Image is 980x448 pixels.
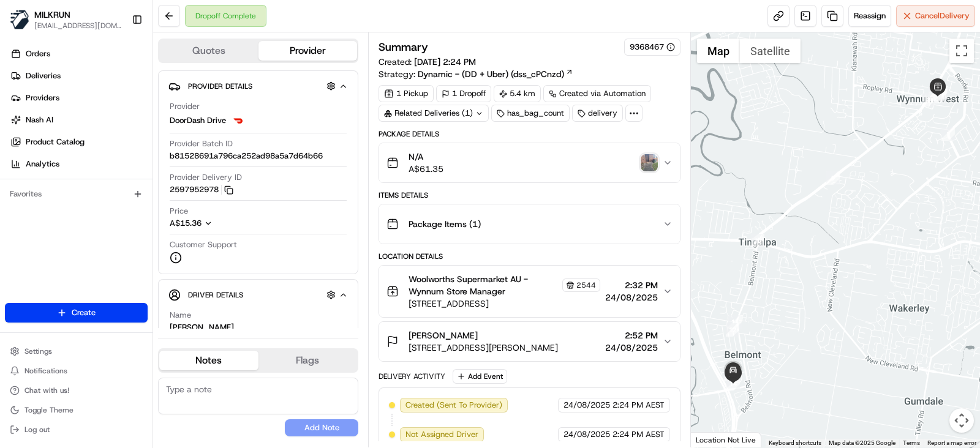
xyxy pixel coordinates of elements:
span: Driver Details [188,290,243,300]
span: [DATE] 2:24 PM [414,56,476,67]
button: 2597952978 [170,184,233,195]
span: 2:32 PM [605,279,658,291]
button: MILKRUNMILKRUN[EMAIL_ADDRESS][DOMAIN_NAME] [5,5,127,34]
span: Price [170,206,188,217]
span: Create [72,307,96,318]
span: Customer Support [170,239,237,250]
button: Notes [159,351,258,370]
button: Keyboard shortcuts [769,439,821,447]
button: Provider Details [168,76,348,96]
span: Created: [379,56,476,68]
button: 9368467 [630,42,675,53]
span: A$61.35 [409,163,443,175]
span: Notifications [24,366,67,376]
button: Toggle Theme [5,401,148,419]
button: Provider [258,41,358,61]
span: Provider Batch ID [170,138,233,149]
span: Reassign [854,10,886,21]
a: Report a map error [927,439,976,446]
button: Log out [5,421,148,438]
button: Show street map [697,39,740,63]
span: Toggle Theme [24,405,73,415]
a: Open this area in Google Maps (opens a new window) [694,431,734,447]
div: 1 Pickup [379,85,434,102]
span: Provider [170,101,200,112]
span: 24/08/2025 [605,291,658,304]
a: Deliveries [5,66,153,86]
span: Orders [26,48,50,59]
button: Notifications [5,362,148,379]
span: 24/08/2025 [563,429,610,440]
div: delivery [572,105,623,122]
button: Settings [5,343,148,360]
span: 24/08/2025 [563,400,610,411]
img: MILKRUN [10,10,29,29]
button: Woolworths Supermarket AU - Wynnum Store Manager2544[STREET_ADDRESS]2:32 PM24/08/2025 [379,266,680,317]
span: Provider Details [188,81,252,91]
span: A$15.36 [170,218,202,228]
div: 8 [922,93,935,106]
div: Strategy: [379,68,573,80]
span: 2544 [576,280,596,290]
span: Cancel Delivery [915,10,970,21]
span: 2:24 PM AEST [612,400,665,411]
span: Providers [26,92,59,103]
div: Favorites [5,184,148,204]
div: 10 [751,234,764,247]
button: Quotes [159,41,258,61]
div: 5.4 km [494,85,541,102]
button: Chat with us! [5,382,148,399]
span: Map data ©2025 Google [829,439,895,446]
div: Delivery Activity [379,371,445,381]
span: Provider Delivery ID [170,172,242,183]
span: Created (Sent To Provider) [405,400,502,411]
div: Location Details [379,252,680,261]
button: MILKRUN [34,9,70,21]
div: 12 [726,323,739,337]
div: Related Deliveries (1) [379,105,489,122]
a: Created via Automation [543,85,651,102]
a: Providers [5,88,153,108]
img: Google [694,431,734,447]
button: Add Event [453,369,507,384]
a: Terms (opens in new tab) [903,439,920,446]
button: Toggle fullscreen view [949,39,974,63]
div: Package Details [379,129,680,139]
span: [STREET_ADDRESS][PERSON_NAME] [409,342,558,354]
a: Product Catalog [5,132,153,152]
div: 9 [826,171,840,185]
div: 1 Dropoff [436,85,491,102]
button: N/AA$61.35photo_proof_of_delivery image [379,143,680,182]
div: has_bag_count [491,105,570,122]
button: Reassign [848,5,891,27]
div: 11 [728,315,742,329]
button: Flags [258,351,358,370]
button: CancelDelivery [896,5,975,27]
span: Settings [24,346,52,356]
button: Show satellite imagery [740,39,801,63]
span: 2:52 PM [605,329,658,342]
button: Map camera controls [949,408,974,433]
span: DoorDash Drive [170,115,226,126]
span: [STREET_ADDRESS] [409,297,600,310]
img: photo_proof_of_delivery image [641,154,658,171]
button: [PERSON_NAME][STREET_ADDRESS][PERSON_NAME]2:52 PM24/08/2025 [379,322,680,361]
span: Log out [24,425,50,435]
span: Nash AI [26,114,53,125]
button: Create [5,303,148,323]
span: [PERSON_NAME] [409,329,478,342]
span: N/A [409,151,443,163]
div: 1 [941,127,955,141]
span: b81528691a796ca252ad98a5a7d64b66 [170,151,323,162]
a: Nash AI [5,110,153,130]
img: doordash_logo_v2.png [231,113,246,128]
span: Product Catalog [26,136,85,147]
span: Not Assigned Driver [405,429,478,440]
div: 14 [726,377,740,390]
span: 2:24 PM AEST [612,429,665,440]
span: Dynamic - (DD + Uber) (dss_cPCnzd) [418,68,564,80]
div: 6 [933,90,946,103]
